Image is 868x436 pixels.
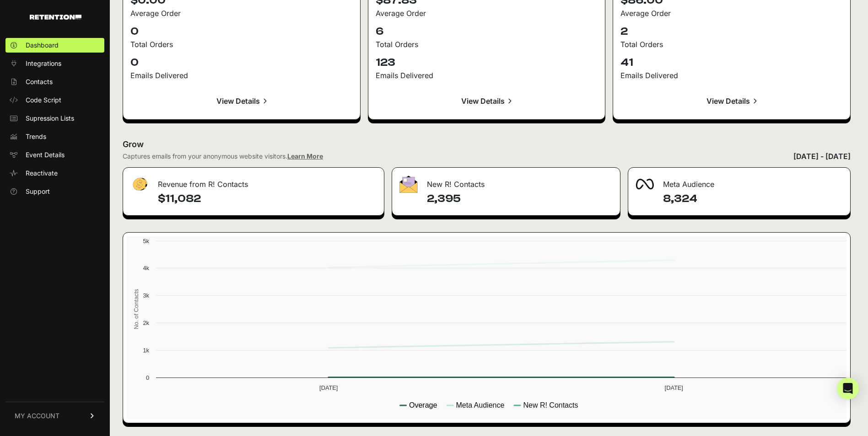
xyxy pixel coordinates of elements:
p: 2 [620,24,843,39]
span: Event Details [26,150,65,160]
span: Code Script [26,96,61,105]
a: Dashboard [5,38,104,53]
text: 0 [146,374,149,381]
a: Contacts [5,74,104,89]
a: View Details [376,90,598,112]
h2: Grow [123,138,851,151]
h4: 2,395 [427,191,613,206]
h4: $11,082 [158,191,377,206]
span: Dashboard [26,41,59,50]
span: Supression Lists [26,114,74,123]
img: fa-meta-2f981b61bb99beabf952f7030308934f19ce035c18b003e963880cc3fabeebb7.png [636,179,654,190]
text: [DATE] [665,384,683,391]
text: 5k [143,238,149,245]
text: Meta Audience [456,401,504,409]
p: 123 [376,55,598,70]
div: Total Orders [130,39,353,50]
text: New R! Contacts [523,401,578,409]
span: Integrations [26,59,61,68]
text: [DATE] [319,384,338,391]
a: Event Details [5,148,104,162]
div: Emails Delivered [376,70,598,81]
div: Total Orders [620,39,843,50]
p: 6 [376,24,598,39]
img: Retention.com [30,15,81,20]
div: Revenue from R! Contacts [123,168,384,195]
p: 41 [620,55,843,70]
text: No. of Contacts [133,289,140,329]
text: 2k [143,319,149,326]
a: View Details [130,90,353,112]
span: Support [26,187,50,196]
a: Learn More [287,152,323,160]
div: Captures emails from your anonymous website visitors. [123,152,323,161]
span: Trends [26,132,46,141]
a: Trends [5,129,104,144]
div: Average Order [376,8,598,19]
h4: 8,324 [663,191,843,206]
div: Average Order [130,8,353,19]
a: Support [5,184,104,199]
a: Integrations [5,56,104,71]
a: Code Script [5,93,104,107]
div: Emails Delivered [130,70,353,81]
div: Average Order [620,8,843,19]
div: Open Intercom Messenger [837,378,859,399]
a: View Details [620,90,843,112]
div: Emails Delivered [620,70,843,81]
a: Reactivate [5,166,104,181]
span: Contacts [26,77,53,86]
text: 4k [143,265,149,271]
div: New R! Contacts [392,168,620,195]
span: Reactivate [26,169,58,178]
text: Overage [409,401,437,409]
a: MY ACCOUNT [5,402,104,430]
text: 3k [143,292,149,299]
div: [DATE] - [DATE] [793,151,851,162]
div: Meta Audience [628,168,850,195]
span: MY ACCOUNT [15,411,59,420]
p: 0 [130,24,353,39]
text: 1k [143,347,149,354]
div: Total Orders [376,39,598,50]
img: fa-dollar-13500eef13a19c4ab2b9ed9ad552e47b0d9fc28b02b83b90ba0e00f96d6372e9.png [130,175,149,193]
a: Supression Lists [5,111,104,126]
img: fa-envelope-19ae18322b30453b285274b1b8af3d052b27d846a4fbe8435d1a52b978f639a2.png [399,175,418,193]
p: 0 [130,55,353,70]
